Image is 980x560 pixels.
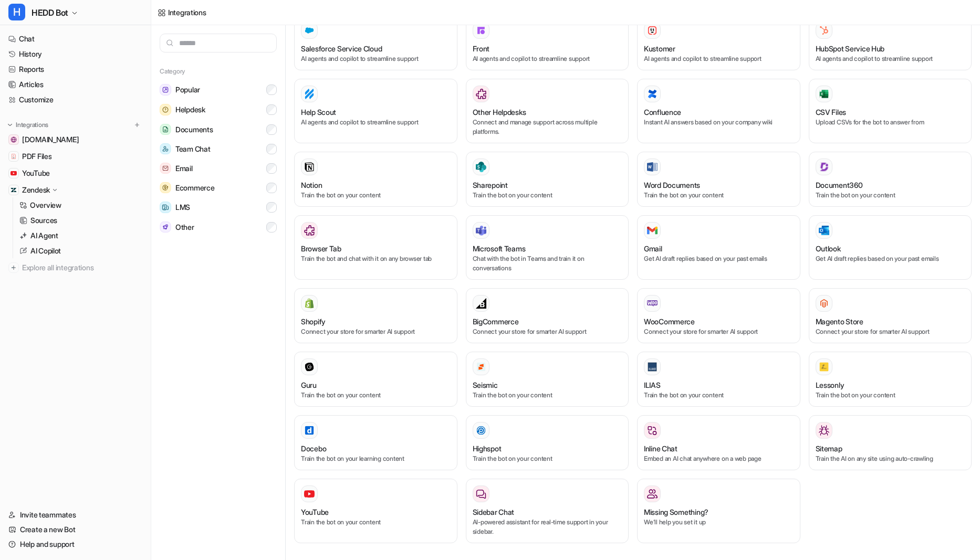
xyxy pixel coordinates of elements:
[175,104,205,115] span: Helpdesk
[644,327,794,336] p: Connect your store for smarter AI support
[22,185,50,195] p: Zendesk
[476,425,486,436] img: Highspot
[816,107,846,118] h3: CSV Files
[16,121,48,129] p: Integrations
[476,89,486,99] img: Other Helpdesks
[473,107,526,118] h3: Other Helpdesks
[301,191,451,200] p: Train the bot on your content
[644,506,708,517] h3: Missing Something?
[637,352,800,407] button: ILIASILIASTrain the bot on your content
[175,163,193,174] span: Email
[30,215,57,226] p: Sources
[647,489,658,499] img: Missing Something?
[160,163,171,174] img: Email
[133,121,141,129] img: menu_add.svg
[816,54,965,64] p: AI agents and copilot to streamline support
[30,246,61,256] p: AI Copilot
[816,254,965,263] p: Get AI draft replies based on your past emails
[294,288,457,343] button: ShopifyShopifyConnect your store for smarter AI support
[160,182,171,193] img: Ecommerce
[819,425,829,436] img: Sitemap
[294,415,457,470] button: DoceboDoceboTrain the bot on your learning content
[816,316,863,327] h3: Magento Store
[809,152,972,207] button: Document360Document360Train the bot on your content
[647,226,658,235] img: Gmail
[466,479,629,543] button: Sidebar ChatAI-powered assistant for real-time support in your sidebar.
[816,179,863,191] h3: Document360
[304,225,315,236] img: Browser Tab
[175,84,200,95] span: Popular
[637,215,800,280] button: GmailGmailGet AI draft replies based on your past emails
[644,254,794,263] p: Get AI draft replies based on your past emails
[160,159,277,178] button: EmailEmail
[301,454,451,463] p: Train the bot on your learning content
[175,183,214,193] span: Ecommerce
[809,79,972,143] button: CSV FilesCSV FilesUpload CSVs for the bot to answer from
[15,198,147,213] a: Overview
[11,136,17,143] img: hedd.audio
[644,243,662,254] h3: Gmail
[647,89,658,99] img: Confluence
[637,479,800,543] button: Missing Something?Missing Something?We’ll help you set it up
[294,152,457,207] button: NotionNotionTrain the bot on your content
[160,202,171,213] img: LMS
[304,162,315,172] img: Notion
[473,118,622,136] p: Connect and manage support across multiple platforms.
[8,262,19,273] img: explore all integrations
[473,254,622,273] p: Chat with the bot in Teams and train it on conversations
[4,149,147,164] a: PDF FilesPDF Files
[816,390,965,400] p: Train the bot on your content
[22,134,79,145] span: [DOMAIN_NAME]
[473,316,519,327] h3: BigCommerce
[304,425,315,436] img: Docebo
[466,15,629,70] button: FrontFrontAI agents and copilot to streamline support
[816,243,841,254] h3: Outlook
[466,152,629,207] button: SharepointSharepointTrain the bot on your content
[8,4,25,20] span: H
[4,537,147,552] a: Help and support
[30,230,58,241] p: AI Agent
[175,124,213,135] span: Documents
[11,170,17,176] img: YouTube
[4,166,147,181] a: YouTubeYouTube
[22,168,50,178] span: YouTube
[816,443,842,454] h3: Sitemap
[294,479,457,543] button: YouTubeYouTubeTrain the bot on your content
[160,197,277,217] button: LMSLMS
[473,454,622,463] p: Train the bot on your content
[301,316,326,327] h3: Shopify
[301,243,341,254] h3: Browser Tab
[294,15,457,70] button: Salesforce Service Cloud Salesforce Service CloudAI agents and copilot to streamline support
[4,132,147,147] a: hedd.audio[DOMAIN_NAME]
[4,522,147,537] a: Create a new Bot
[160,124,171,135] img: Documents
[819,362,829,372] img: Lessonly
[473,506,515,517] h3: Sidebar Chat
[809,288,972,343] button: Magento StoreMagento StoreConnect your store for smarter AI support
[4,31,147,46] a: Chat
[4,77,147,92] a: Articles
[473,327,622,336] p: Connect your store for smarter AI support
[301,179,322,191] h3: Notion
[819,298,829,309] img: Magento Store
[819,162,829,172] img: Document360
[4,47,147,61] a: History
[160,104,171,115] img: Helpdesk
[644,107,681,118] h3: Confluence
[11,153,17,160] img: PDF Files
[32,5,68,20] span: HEDD Bot
[816,43,885,54] h3: HubSpot Service Hub
[301,118,451,127] p: AI agents and copilot to streamline support
[11,187,17,193] img: Zendesk
[301,254,451,263] p: Train the bot and chat with it on any browser tab
[301,327,451,336] p: Connect your store for smarter AI support
[816,379,845,390] h3: Lessonly
[160,217,277,237] button: OtherOther
[647,25,658,36] img: Kustomer
[816,327,965,336] p: Connect your store for smarter AI support
[473,243,526,254] h3: Microsoft Teams
[168,7,206,18] div: Integrations
[476,362,486,372] img: Seismic
[637,288,800,343] button: WooCommerceWooCommerceConnect your store for smarter AI support
[637,152,800,207] button: Word DocumentsWord DocumentsTrain the bot on your content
